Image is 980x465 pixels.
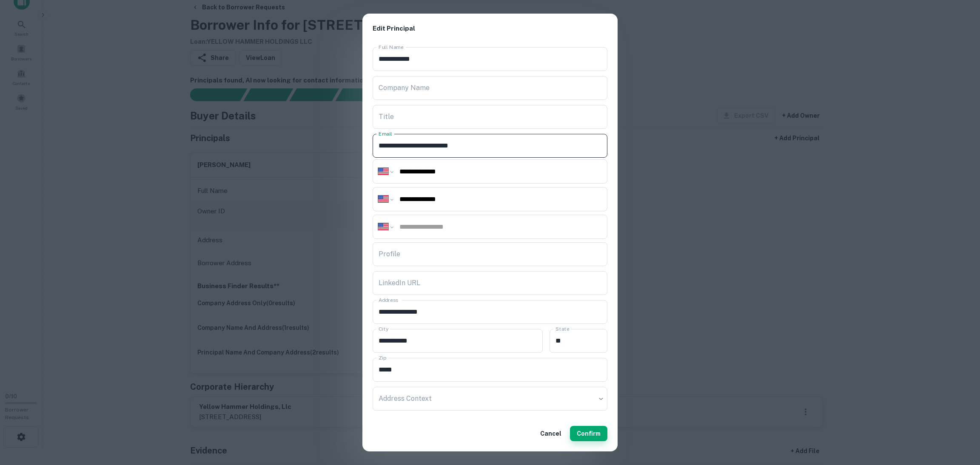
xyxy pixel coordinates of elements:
[937,397,980,438] iframe: Chat Widget
[570,426,607,441] button: Confirm
[379,130,392,137] label: Email
[373,387,607,411] div: ​
[379,325,388,332] label: City
[379,296,398,303] label: Address
[379,354,386,361] label: Zip
[556,325,569,332] label: State
[379,43,404,51] label: Full Name
[362,14,618,44] h2: Edit Principal
[537,426,565,441] button: Cancel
